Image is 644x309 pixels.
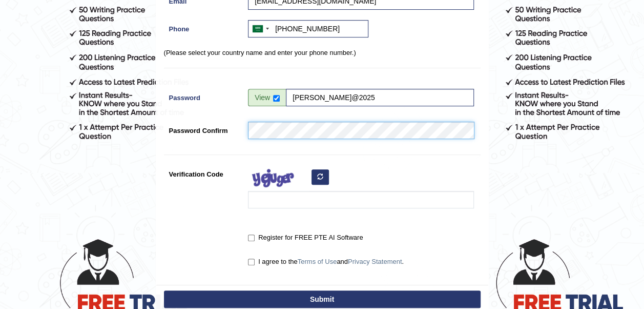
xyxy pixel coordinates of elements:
input: I agree to theTerms of UseandPrivacy Statement. [248,259,255,265]
label: Verification Code [164,165,243,179]
input: Register for FREE PTE AI Software [248,235,255,241]
a: Terms of Use [298,258,337,265]
label: I agree to the and . [248,257,404,267]
input: Show/Hide Password [273,95,280,102]
label: Password [164,89,243,103]
label: Register for FREE PTE AI Software [248,233,363,243]
a: Privacy Statement [348,258,402,265]
label: Password Confirm [164,122,243,136]
p: (Please select your country name and enter your phone number.) [164,48,481,57]
div: Saudi Arabia (‫المملكة العربية السعودية‬‎): +966 [248,21,272,37]
label: Phone [164,20,243,34]
button: Submit [164,291,481,308]
input: +966 51 234 5678 [248,20,368,37]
